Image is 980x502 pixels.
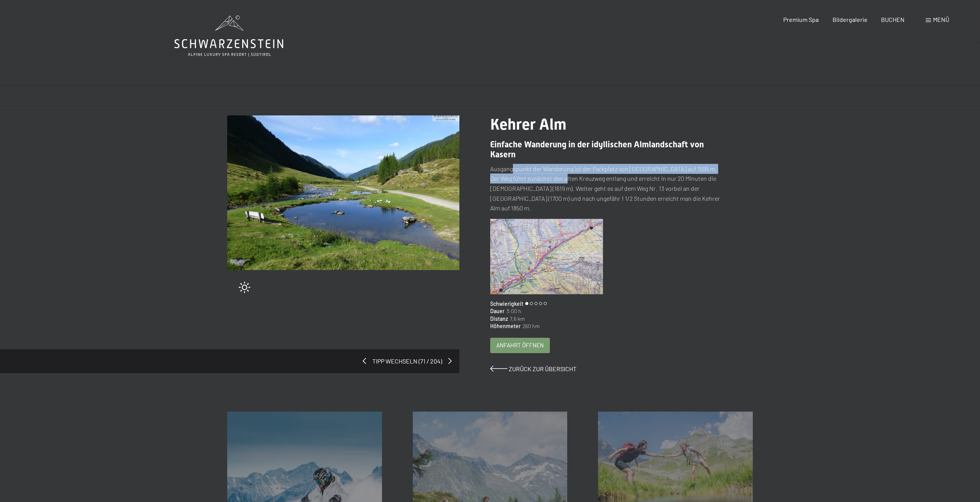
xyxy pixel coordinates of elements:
[366,357,448,365] span: Tipp wechseln (71 / 204)
[490,365,576,372] a: Zurück zur Übersicht
[881,16,905,23] a: BUCHEN
[490,307,504,315] span: Dauer
[933,16,949,23] span: Menü
[783,16,819,23] a: Premium Spa
[490,164,722,213] p: Ausgangspunkt der Wanderung ist der Parkplatz von [GEOGRAPHIC_DATA] auf 1595 m. Der Weg führt zun...
[521,322,540,330] span: 260 hm
[490,219,603,294] img: Kehrer Alm
[490,315,508,323] span: Distanz
[490,322,521,330] span: Höhenmeter
[490,300,523,308] span: Schwierigkeit
[490,115,566,133] span: Kehrer Alm
[833,16,868,23] a: Bildergalerie
[227,115,459,270] img: Kehrer Alm
[490,140,704,159] span: Einfache Wanderung in der idyllischen Almlandschaft von Kasern
[508,315,525,323] span: 7,6 km
[496,341,544,349] span: Anfahrt öffnen
[509,365,576,372] span: Zurück zur Übersicht
[504,307,521,315] span: 3:00 h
